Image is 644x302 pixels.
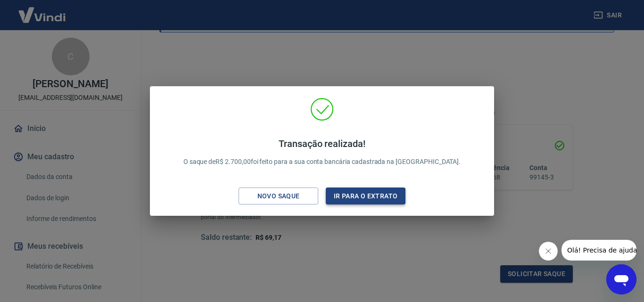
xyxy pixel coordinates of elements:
[6,7,79,14] span: Olá! Precisa de ajuda?
[326,188,405,205] button: Ir para o extrato
[183,138,461,167] p: O saque de R$ 2.700,00 foi feito para a sua conta bancária cadastrada na [GEOGRAPHIC_DATA].
[606,264,636,294] iframe: Botão para abrir a janela de mensagens
[183,138,461,149] h4: Transação realizada!
[561,240,636,261] iframe: Mensagem da empresa
[539,242,558,261] iframe: Fechar mensagem
[239,188,318,205] button: Novo saque
[246,190,311,202] div: Novo saque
